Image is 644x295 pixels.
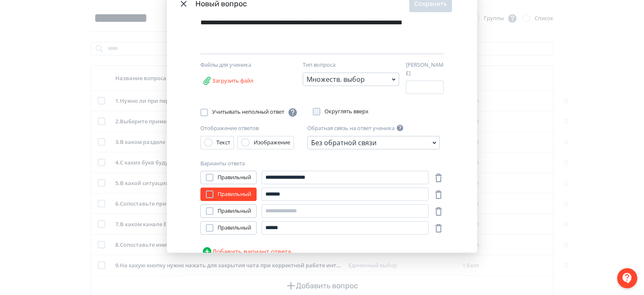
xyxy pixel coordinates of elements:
span: Правильный [218,207,251,215]
label: [PERSON_NAME] [406,61,444,77]
span: Правильный [218,224,251,232]
div: Файлы для ученика [200,61,288,69]
label: Отображение ответов [200,124,259,133]
label: Тип вопроса [303,61,335,69]
span: Правильный [218,190,251,198]
span: Учитывать неполный ответ [212,107,298,117]
span: Округлять вверх [325,107,369,116]
div: Без обратной связи [311,138,377,148]
div: Текст [216,138,230,147]
div: Множеств. выбор [306,74,365,84]
button: Добавить вариант ответа [200,243,293,260]
span: Правильный [218,173,251,182]
label: Обратная связь на ответ ученика [307,124,395,133]
div: Изображение [254,138,290,147]
label: Варианты ответа [200,159,245,168]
